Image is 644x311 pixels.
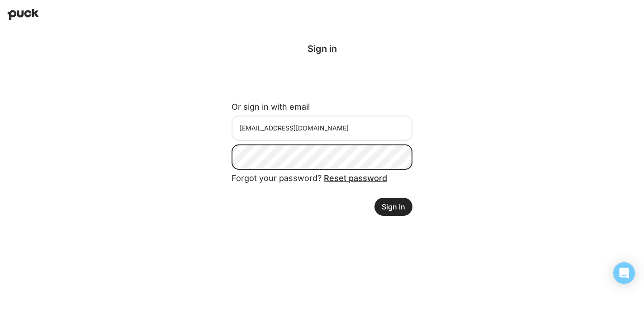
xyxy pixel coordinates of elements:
[232,173,387,183] span: Forgot your password?
[232,102,310,111] label: Or sign in with email
[227,70,417,89] iframe: Sign in with Google Button
[7,9,39,20] img: Puck home
[324,173,387,183] a: Reset password
[232,116,412,141] input: Email
[613,262,635,284] div: Open Intercom Messenger
[232,43,412,54] div: Sign in
[374,198,412,216] button: Sign in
